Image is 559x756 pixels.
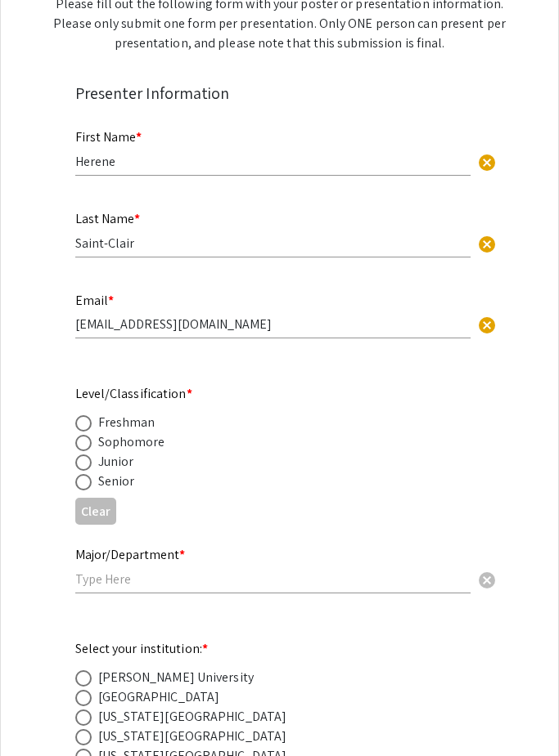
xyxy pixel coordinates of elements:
div: Sophomore [98,432,165,452]
button: Clear [471,226,503,259]
mat-label: Email [75,292,114,309]
div: Junior [98,452,134,472]
span: cancel [477,235,497,254]
div: [PERSON_NAME] University [98,668,254,687]
mat-label: Select your institution: [75,640,209,657]
div: [US_STATE][GEOGRAPHIC_DATA] [98,727,287,746]
button: Clear [471,308,503,341]
div: [US_STATE][GEOGRAPHIC_DATA] [98,707,287,727]
span: cancel [477,570,497,590]
input: Type Here [75,315,471,333]
input: Type Here [75,153,471,170]
button: Clear [471,145,503,177]
div: Presenter Information [75,81,485,105]
button: Clear [75,498,116,525]
div: Freshman [98,413,156,432]
span: cancel [477,153,497,172]
mat-label: First Name [75,128,142,145]
mat-label: Major/Department [75,546,185,563]
mat-label: Last Name [75,210,140,227]
button: Clear [471,563,503,596]
span: cancel [477,315,497,335]
mat-label: Level/Classification [75,385,192,402]
iframe: Chat [12,682,70,744]
div: Senior [98,472,135,491]
input: Type Here [75,235,471,252]
input: Type Here [75,570,471,588]
div: [GEOGRAPHIC_DATA] [98,687,220,707]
